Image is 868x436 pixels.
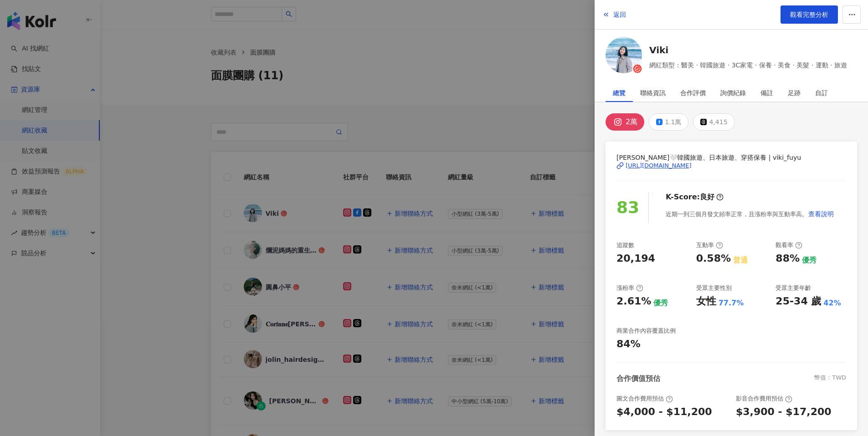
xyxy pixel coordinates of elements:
[680,84,706,102] div: 合作評價
[649,60,847,70] span: 網紅類型：醫美 · 韓國旅遊 · 3C家電 · 保養 · 美食 · 美髮 · 運動 · 旅遊
[736,405,832,419] div: $3,900 - $17,200
[709,116,727,128] div: 4,415
[653,298,668,308] div: 優秀
[788,84,801,102] div: 足跡
[776,252,800,266] div: 88%
[666,192,724,202] div: K-Score :
[616,241,634,249] div: 追蹤數
[781,5,838,24] a: 觀看完整分析
[693,113,734,131] button: 4,415
[776,241,802,249] div: 觀看率
[696,284,732,292] div: 受眾主要性別
[696,241,723,249] div: 互動率
[802,255,817,265] div: 優秀
[606,37,642,76] a: KOL Avatar
[616,395,673,403] div: 圖文合作費用預估
[606,37,642,73] img: KOL Avatar
[626,162,692,170] div: [URL][DOMAIN_NAME]
[776,294,821,309] div: 25-34 歲
[616,252,655,266] div: 20,194
[640,84,666,102] div: 聯絡資訊
[616,294,651,309] div: 2.61%
[696,252,731,266] div: 0.58%
[616,405,712,419] div: $4,000 - $11,200
[815,84,828,102] div: 自訂
[606,113,644,131] button: 2萬
[616,162,846,170] a: [URL][DOMAIN_NAME]
[814,374,846,384] div: 幣值：TWD
[808,210,834,218] span: 查看說明
[696,294,716,309] div: 女性
[616,327,676,335] div: 商業合作內容覆蓋比例
[736,395,792,403] div: 影音合作費用預估
[613,11,626,18] span: 返回
[616,337,641,351] div: 84%
[616,152,846,162] span: [PERSON_NAME]🤍韓國旅遊、日本旅遊、穿搭保養 | viki_fuyu
[666,205,834,223] div: 近期一到三個月發文頻率正常，且漲粉率與互動率高。
[823,298,841,308] div: 42%
[613,84,626,102] div: 總覽
[776,284,811,292] div: 受眾主要年齡
[616,374,660,384] div: 合作價值預估
[602,5,627,24] button: 返回
[808,205,834,223] button: 查看說明
[760,84,773,102] div: 備註
[649,113,688,131] button: 1.1萬
[720,84,746,102] div: 詢價紀錄
[616,284,643,292] div: 漲粉率
[665,116,681,128] div: 1.1萬
[626,116,637,128] div: 2萬
[733,255,748,265] div: 普通
[616,195,639,221] div: 83
[719,298,744,308] div: 77.7%
[790,11,828,18] span: 觀看完整分析
[649,44,847,56] a: Viki
[700,192,714,202] div: 良好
